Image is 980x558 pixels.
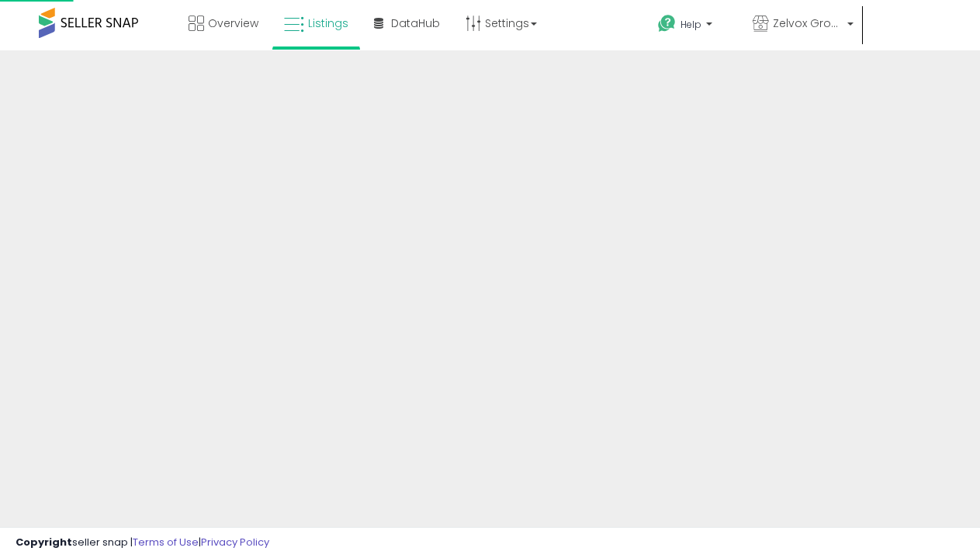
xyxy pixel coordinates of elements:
[773,15,843,31] span: Zelvox Group LLC
[308,15,348,31] span: Listings
[680,18,701,31] span: Help
[16,536,269,550] div: seller snap | |
[657,14,677,33] i: Get Help
[133,535,199,549] a: Terms of Use
[201,535,269,549] a: Privacy Policy
[16,535,72,549] strong: Copyright
[208,15,258,31] span: Overview
[391,15,440,31] span: DataHub
[646,2,739,50] a: Help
